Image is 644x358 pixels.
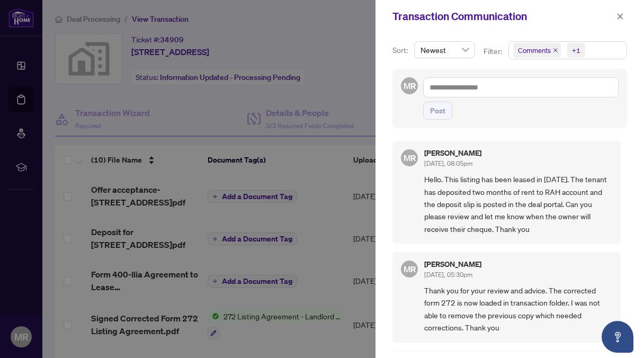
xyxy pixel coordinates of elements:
[553,48,558,53] span: close
[572,45,580,56] div: +1
[403,151,416,165] span: MR
[392,44,410,56] p: Sort:
[423,102,452,120] button: Post
[513,43,561,58] span: Comments
[518,45,551,56] span: Comments
[403,79,416,93] span: MR
[424,261,481,268] h5: [PERSON_NAME]
[424,284,612,334] span: Thank you for your review and advice. The corrected form 272 is now loaded in transaction folder....
[424,173,612,235] span: Hello. This listing has been leased in [DATE]. The tenant has deposited two months of rent to RAH...
[424,149,481,157] h5: [PERSON_NAME]
[424,271,472,279] span: [DATE], 05:30pm
[616,13,624,20] span: close
[392,8,613,24] div: Transaction Communication
[403,263,416,276] span: MR
[421,42,469,58] span: Newest
[602,321,633,353] button: Open asap
[424,159,472,167] span: [DATE], 08:05pm
[484,46,504,57] p: Filter:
